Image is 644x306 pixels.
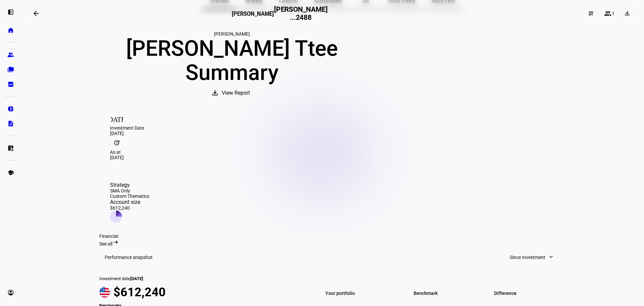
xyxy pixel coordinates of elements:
[113,285,166,299] span: $612,240
[612,11,614,16] span: 1
[7,169,14,176] eth-mat-symbol: school
[110,182,149,188] div: Strategy
[110,125,555,131] div: Investment Date
[110,193,149,199] div: Custom Thematics
[4,48,17,61] a: group
[325,289,397,298] span: Your portfolio
[7,51,14,58] eth-mat-symbol: group
[222,85,250,101] span: View Report
[503,251,561,264] button: Since Investment
[624,10,631,16] mat-icon: download
[7,289,14,296] eth-mat-symbol: account_circle
[99,31,364,37] div: [PERSON_NAME]
[7,66,14,73] eth-mat-symbol: folder_copy
[110,149,555,155] div: As at
[7,81,14,88] eth-mat-symbol: bid_landscape
[99,233,566,239] div: Financial
[130,276,143,281] span: [DATE]
[494,289,566,298] span: Difference
[4,24,17,37] a: home
[7,105,14,112] eth-mat-symbol: pie_chart
[548,254,554,260] mat-icon: expand_more
[110,136,123,149] mat-icon: update
[112,239,119,246] mat-icon: arrow_right_alt
[99,37,364,85] div: [PERSON_NAME] Ttee Summary
[274,5,328,21] h2: [PERSON_NAME] ...2488
[4,78,17,91] a: bid_landscape
[110,112,123,125] mat-icon: [DATE]
[414,289,486,298] span: Benchmark
[4,117,17,130] a: description
[211,89,219,97] mat-icon: download
[7,145,14,151] eth-mat-symbol: list_alt_add
[110,199,149,205] div: Account size
[99,276,307,281] div: Investment date
[99,241,112,247] span: See all
[232,11,274,21] h3: [PERSON_NAME]
[7,9,14,15] eth-mat-symbol: left_panel_open
[32,9,40,17] mat-icon: arrow_backwards
[4,102,17,116] a: pie_chart
[4,63,17,76] a: folder_copy
[110,131,555,136] div: [DATE]
[204,85,259,101] button: View Report
[110,205,149,211] div: $612,240
[105,255,153,260] h3: Performance snapshot
[604,9,612,17] mat-icon: group
[588,11,594,16] mat-icon: dashboard_customize
[7,27,14,34] eth-mat-symbol: home
[110,188,149,193] div: SMA Only
[510,251,545,264] span: Since Investment
[7,120,14,127] eth-mat-symbol: description
[110,155,555,160] div: [DATE]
